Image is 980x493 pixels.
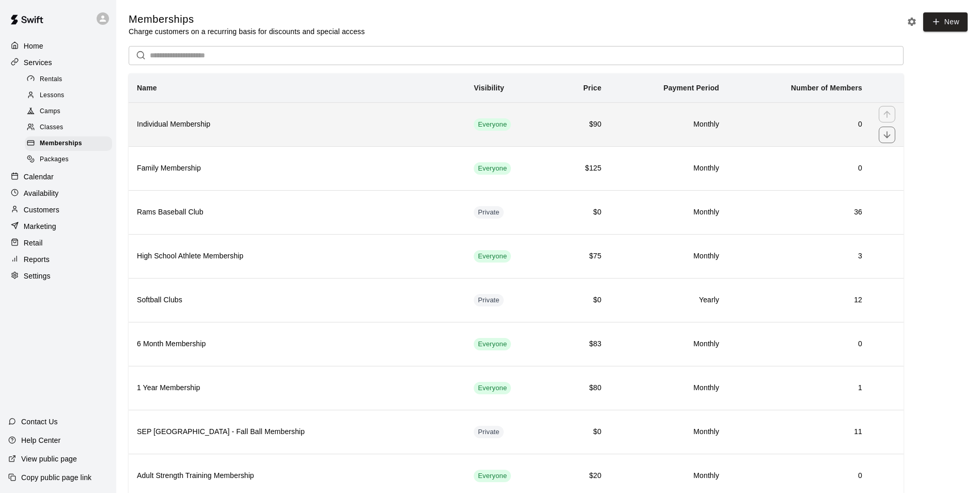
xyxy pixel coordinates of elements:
h6: 3 [736,251,862,262]
span: Memberships [40,138,82,149]
h6: Family Membership [137,163,457,174]
p: Marketing [24,221,56,232]
span: Everyone [474,340,511,349]
div: This membership is visible to all customers [474,250,511,263]
p: Calendar [24,172,54,182]
h6: Monthly [618,251,719,262]
h6: Softball Clubs [137,295,457,306]
h6: $0 [562,426,601,438]
h6: Adult Strength Training Membership [137,470,457,482]
p: View public page [21,454,77,464]
h6: 11 [736,426,862,438]
h6: Yearly [618,295,719,306]
div: This membership is visible to all customers [474,382,511,394]
span: Private [474,427,504,437]
h6: Monthly [618,470,719,482]
a: Memberships [25,136,116,152]
div: Lessons [25,88,112,103]
a: Customers [8,202,108,218]
a: Reports [8,252,108,267]
h6: Monthly [618,338,719,350]
h6: SEP [GEOGRAPHIC_DATA] - Fall Ball Membership [137,426,457,438]
p: Charge customers on a recurring basis for discounts and special access [129,26,365,37]
a: Settings [8,268,108,284]
h6: 36 [736,207,862,218]
span: Everyone [474,383,511,393]
h6: $90 [562,119,601,130]
h6: $75 [562,251,601,262]
span: Everyone [474,120,511,130]
h6: Monthly [618,163,719,174]
div: Camps [25,104,112,119]
div: This membership is visible to all customers [474,118,511,131]
span: Classes [40,122,63,133]
h6: $0 [562,207,601,218]
div: Memberships [25,136,112,151]
a: Lessons [25,87,116,103]
div: This membership is hidden from the memberships page [474,294,504,306]
p: Availability [24,188,59,198]
a: Marketing [8,219,108,234]
span: Rentals [40,74,63,85]
h6: $20 [562,470,601,482]
h6: Individual Membership [137,119,457,130]
div: Rentals [25,72,112,87]
div: This membership is visible to all customers [474,162,511,175]
div: This membership is hidden from the memberships page [474,426,504,438]
div: Classes [25,120,112,135]
span: Private [474,208,504,218]
h6: Monthly [618,426,719,438]
p: Reports [24,254,50,265]
h6: 1 Year Membership [137,382,457,394]
b: Price [583,84,601,92]
span: Camps [40,106,60,117]
div: Packages [25,152,112,167]
h6: Monthly [618,382,719,394]
h6: 12 [736,295,862,306]
h6: Monthly [618,119,719,130]
span: Everyone [474,252,511,261]
p: Settings [24,271,51,281]
b: Payment Period [663,84,719,92]
button: Memberships settings [904,14,920,29]
p: Retail [24,238,43,248]
h6: High School Athlete Membership [137,251,457,262]
a: Services [8,55,108,70]
p: Contact Us [21,417,58,427]
div: Calendar [8,169,108,184]
span: Private [474,296,504,305]
a: Retail [8,235,108,251]
h5: Memberships [129,12,365,26]
h6: $83 [562,338,601,350]
a: Packages [25,152,116,168]
p: Services [24,57,52,68]
a: Rentals [25,71,116,87]
span: Packages [40,155,69,165]
a: Camps [25,104,116,120]
a: Classes [25,120,116,136]
h6: 1 [736,382,862,394]
h6: $80 [562,382,601,394]
h6: $125 [562,163,601,174]
h6: 6 Month Membership [137,338,457,350]
p: Help Center [21,435,60,445]
a: Home [8,38,108,54]
h6: 0 [736,163,862,174]
span: Everyone [474,471,511,481]
div: This membership is visible to all customers [474,338,511,350]
p: Customers [24,205,59,215]
button: move item down [879,127,895,143]
b: Name [137,84,157,92]
h6: 0 [736,470,862,482]
b: Visibility [474,84,504,92]
h6: 0 [736,119,862,130]
div: This membership is hidden from the memberships page [474,206,504,219]
a: Availability [8,186,108,201]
